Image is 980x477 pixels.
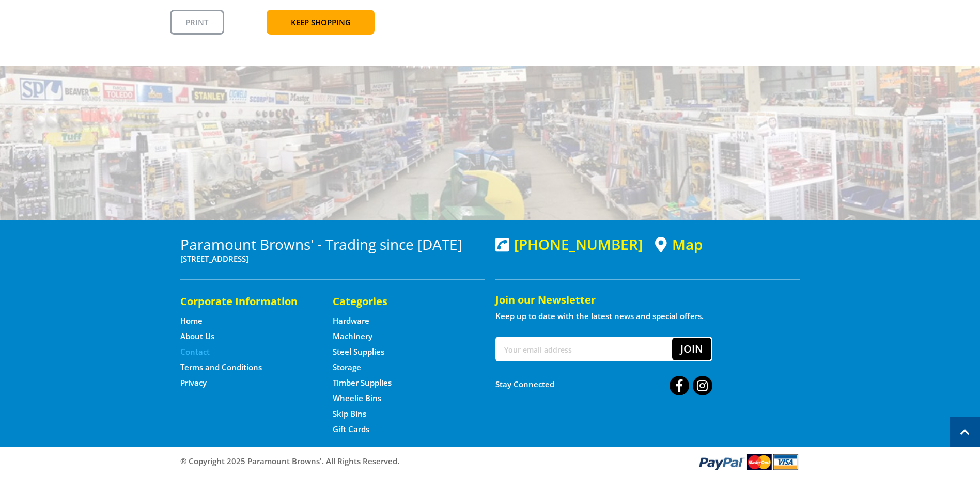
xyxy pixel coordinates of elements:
[333,294,464,309] h5: Categories
[655,236,703,253] a: View a map of Gepps Cross location
[180,346,210,357] a: Go to the Contact page
[333,315,369,326] a: Go to the Hardware page
[180,252,485,265] p: [STREET_ADDRESS]
[180,362,262,373] a: Go to the Terms and Conditions page
[333,331,372,342] a: Go to the Machinery page
[333,362,361,373] a: Go to the Storage page
[170,452,811,471] div: ® Copyright 2025 Paramount Browns'. All Rights Reserved.
[267,10,375,35] a: Keep Shopping
[697,452,800,471] img: PayPal, Mastercard, Visa accepted
[180,315,203,326] a: Go to the Home page
[333,408,366,419] a: Go to the Skip Bins page
[495,293,800,307] h5: Join our Newsletter
[495,310,800,322] p: Keep up to date with the latest news and special offers.
[180,331,214,342] a: Go to the About Us page
[333,377,392,388] a: Go to the Timber Supplies page
[495,236,643,252] div: [PHONE_NUMBER]
[333,393,381,404] a: Go to the Wheelie Bins page
[496,338,672,360] input: Your email address
[333,346,384,357] a: Go to the Steel Supplies page
[333,424,369,435] a: Go to the Gift Cards page
[170,10,224,35] a: Print
[495,372,712,396] div: Stay Connected
[672,338,711,360] button: Join
[180,236,485,252] h3: Paramount Browns' - Trading since [DATE]
[180,377,207,388] a: Go to the Privacy page
[180,294,312,309] h5: Corporate Information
